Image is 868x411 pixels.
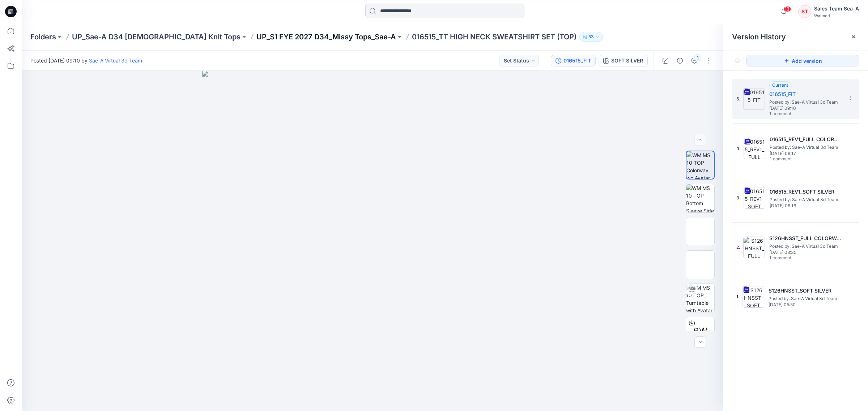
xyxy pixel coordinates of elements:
span: Posted by: Sae-A Virtual 3d Team [770,196,842,203]
img: WM MS 10 TOP Bottom Sleeve Side Long Slv 2 [686,184,714,212]
div: ST [798,5,811,18]
h5: S126HNSST_SOFT SILVER [769,286,841,295]
span: 13 [783,6,791,12]
span: Posted by: Sae-A Virtual 3d Team [769,99,842,106]
p: 53 [588,33,594,41]
div: 016515_FIT [563,57,591,65]
span: [DATE] 08:17 [770,151,842,156]
span: Current [772,82,788,88]
img: WM MS 10 TOP Turntable with Avatar [686,284,714,312]
span: [DATE] 05:50 [769,302,841,307]
div: SOFT SILVER [611,57,643,65]
a: UP_Sae-A D34 [DEMOGRAPHIC_DATA] Knit Tops [72,32,241,42]
img: WM MS 10 TOP Colorway wo Avatar [686,151,714,179]
button: Close [851,34,856,40]
div: Walmart [814,13,859,18]
a: UP_S1 FYE 2027 D34_Missy Tops_Sae-A [256,32,396,42]
button: Show Hidden Versions [732,55,744,66]
button: SOFT SILVER [599,55,648,66]
span: Posted by: Sae-A Virtual 3d Team [769,295,841,302]
span: Posted [DATE] 09:10 by [30,57,142,64]
span: 2. [736,244,740,251]
button: 016515_FIT [551,55,596,66]
span: 4. [736,145,741,152]
p: 016515_TT HIGH NECK SWEATSHIRT SET (TOP) [412,32,576,42]
img: 016515_REV1_FULL COLORWAYS [744,138,765,159]
img: S126HNSST_SOFT SILVER [743,286,764,308]
h5: 016515_FIT [769,90,842,99]
button: 53 [579,32,603,42]
h5: 016515_REV1_SOFT SILVER [770,187,842,196]
img: 016515_REV1_SOFT SILVER [744,187,765,209]
h5: S126HNSST_FULL COLORWAYS [769,234,842,243]
span: [DATE] 08:35 [769,250,842,255]
span: 5. [736,96,740,102]
img: 016515_FIT [743,88,765,110]
button: Details [674,55,686,66]
span: 1 comment [769,111,820,117]
span: BW [693,325,707,338]
h5: 016515_REV1_FULL COLORWAYS [770,135,842,144]
a: Sae-A Virtual 3d Team [89,57,142,64]
span: [DATE] 06:16 [770,203,842,208]
button: Add version [746,55,859,66]
a: Folders [30,32,56,42]
span: [DATE] 09:10 [769,106,842,111]
span: Posted by: Sae-A Virtual 3d Team [770,144,842,151]
span: Version History [732,33,786,41]
span: 1 comment [770,156,820,162]
span: 3. [736,195,741,201]
div: 1 [694,54,701,61]
button: 1 [689,55,700,66]
span: 1. [736,294,740,300]
span: 1 comment [769,255,820,261]
img: S126HNSST_FULL COLORWAYS [743,237,765,258]
span: Posted by: Sae-A Virtual 3d Team [769,243,842,250]
div: Sales Team Sea-A [814,4,859,13]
